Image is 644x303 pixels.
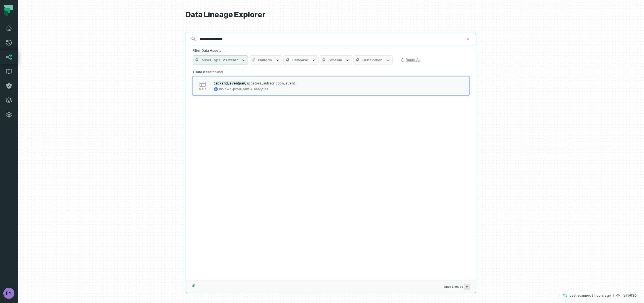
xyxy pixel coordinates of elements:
[193,48,469,53] h5: Filter Data Assets...
[202,58,222,62] span: Asset Type
[254,87,268,91] div: analytics
[444,284,470,290] span: Open Lineage
[353,55,393,65] button: Certification
[3,288,14,299] img: avatar of eyal
[186,10,476,20] h1: Data Lineage Explorer
[258,58,272,62] span: Platform
[363,58,382,62] span: Certification
[283,55,319,65] button: Database
[193,76,469,95] button: tableltx-dwh-prod-rawanalytics
[320,55,352,65] button: Schema
[186,68,476,281] div: Suggestions
[219,87,249,91] div: ltx-dwh-prod-raw
[570,293,611,298] p: Last scanned
[199,88,206,91] span: table
[247,81,295,85] span: appstore_subscription_event
[293,58,308,62] span: Database
[214,81,247,85] mark: backend_eventpay_
[560,292,640,299] button: Last scanned[DATE] 11:10:41 AMfa7b630
[591,293,611,297] relative-time: Aug 31, 2025, 11:10 AM GMT+3
[465,36,470,42] button: Clear search query
[398,55,423,64] button: Reset All
[193,68,469,102] div: 1 Data Asset found
[464,284,470,290] span: Press ↵ to add a new Data Asset to the graph
[193,55,248,65] button: Asset Type2 Filtered
[622,294,637,297] h4: fa7b630
[329,58,342,62] span: Schema
[249,55,282,65] button: Platform
[223,58,239,62] span: 2 Filtered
